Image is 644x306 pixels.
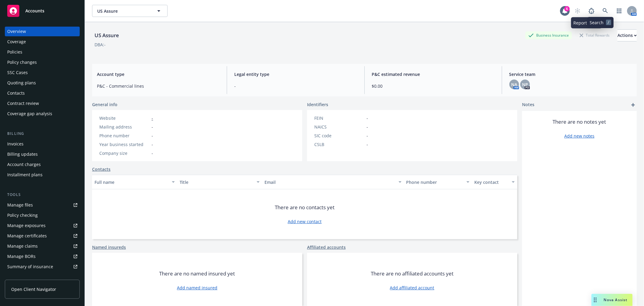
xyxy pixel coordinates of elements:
div: CSLB [314,141,364,148]
a: Add new notes [564,133,594,139]
div: Total Rewards [577,31,613,39]
div: 6 [564,6,570,11]
div: DBA: - [95,41,106,48]
div: Drag to move [591,294,599,306]
span: - [152,141,153,148]
div: Contacts [7,88,25,98]
div: NAICS [314,124,364,130]
span: Identifiers [307,101,328,108]
div: Manage files [7,200,33,210]
button: Title [177,175,262,189]
a: Contacts [5,88,80,98]
div: Manage claims [7,241,38,251]
div: Business Insurance [525,31,572,39]
span: - [152,132,153,139]
span: - [234,83,357,89]
a: Installment plans [5,170,80,180]
a: SSC Cases [5,68,80,77]
span: US Assure [97,8,149,14]
span: - [367,132,368,139]
span: NP [522,81,528,88]
a: Policies [5,47,80,57]
div: Billing updates [7,149,38,159]
div: Title [180,179,253,185]
span: - [367,141,368,148]
a: Policy changes [5,57,80,67]
a: Named insureds [92,244,126,250]
div: Year business started [99,141,149,148]
span: - [152,124,153,130]
button: Full name [92,175,177,189]
span: Notes [522,101,534,109]
button: Actions [617,29,637,41]
div: SIC code [314,132,364,139]
a: Report a Bug [585,5,598,17]
a: Start snowing [572,5,584,17]
span: NA [511,81,517,88]
div: Policy changes [7,57,37,67]
a: - [152,115,153,121]
button: US Assure [92,5,168,17]
span: - [152,150,153,156]
a: Add new contact [288,218,322,225]
span: - [367,124,368,130]
div: Overview [7,27,26,36]
a: Overview [5,27,80,36]
span: P&C - Commercial lines [97,83,219,89]
div: Policy checking [7,210,38,220]
button: Key contact [472,175,517,189]
span: Service team [509,71,632,77]
span: General info [92,101,117,108]
a: Manage certificates [5,231,80,241]
button: Phone number [404,175,472,189]
div: US Assure [92,31,121,39]
span: Legal entity type [234,71,357,77]
span: Open Client Navigator [11,286,56,292]
div: Full name [95,179,168,185]
div: Account charges [7,160,41,169]
a: Coverage gap analysis [5,109,80,119]
div: Billing [5,131,80,137]
a: Accounts [5,2,80,19]
div: Coverage gap analysis [7,109,52,119]
a: Manage claims [5,241,80,251]
a: Manage BORs [5,252,80,261]
a: Manage files [5,200,80,210]
div: Mailing address [99,124,149,130]
span: There are no named insured yet [159,270,235,277]
div: Key contact [474,179,508,185]
div: Company size [99,150,149,156]
div: Website [99,115,149,121]
a: Contacts [92,166,111,172]
a: Summary of insurance [5,262,80,272]
span: Accounts [25,8,44,13]
span: There are no notes yet [553,118,606,125]
span: P&C estimated revenue [372,71,495,77]
div: Phone number [406,179,463,185]
a: Add named insured [177,285,217,291]
div: Installment plans [7,170,43,180]
a: Add affiliated account [390,285,434,291]
span: Nova Assist [604,297,628,302]
a: Contract review [5,99,80,108]
a: Affiliated accounts [307,244,346,250]
div: Quoting plans [7,78,36,88]
a: Billing updates [5,149,80,159]
a: Manage exposures [5,221,80,230]
div: Tools [5,192,80,198]
a: Invoices [5,139,80,149]
span: There are no affiliated accounts yet [371,270,453,277]
a: add [630,101,637,109]
div: Summary of insurance [7,262,53,272]
div: Contract review [7,99,39,108]
div: Invoices [7,139,24,149]
div: Policies [7,47,22,57]
a: Coverage [5,37,80,47]
span: Account type [97,71,219,77]
a: Quoting plans [5,78,80,88]
span: - [367,115,368,121]
div: Email [264,179,395,185]
div: Manage exposures [7,221,46,230]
